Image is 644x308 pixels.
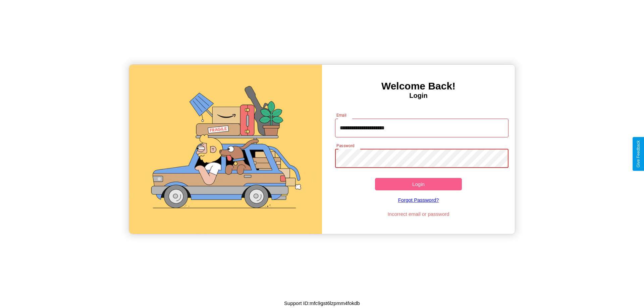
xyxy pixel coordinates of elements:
[336,112,347,118] label: Email
[322,80,515,92] h3: Welcome Back!
[129,65,322,234] img: gif
[332,190,505,209] a: Forgot Password?
[336,143,354,148] label: Password
[332,209,505,219] p: Incorrect email or password
[284,299,360,308] p: Support ID: mfc9gst6lzpmm4fokdb
[322,92,515,100] h4: Login
[636,140,641,168] div: Give Feedback
[375,178,462,190] button: Login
